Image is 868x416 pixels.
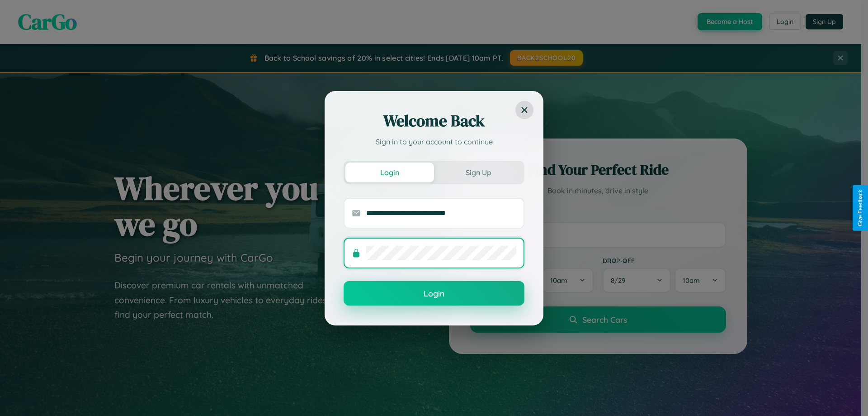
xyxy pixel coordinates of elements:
[345,163,434,182] button: Login
[344,136,524,147] p: Sign in to your account to continue
[857,190,863,226] div: Give Feedback
[344,281,524,306] button: Login
[434,163,523,182] button: Sign Up
[344,110,524,132] h2: Welcome Back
